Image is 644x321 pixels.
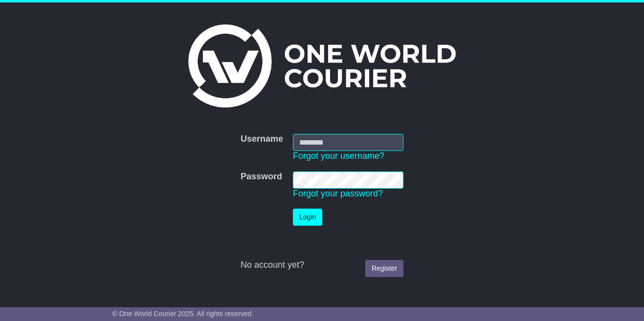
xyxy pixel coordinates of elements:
[241,260,403,271] div: No account yet?
[365,260,403,277] a: Register
[293,151,384,161] a: Forgot your username?
[112,310,254,318] span: © One World Courier 2025. All rights reserved.
[241,171,282,182] label: Password
[293,189,383,198] a: Forgot your password?
[241,134,283,145] label: Username
[188,24,455,107] img: One World
[293,209,322,226] button: Login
